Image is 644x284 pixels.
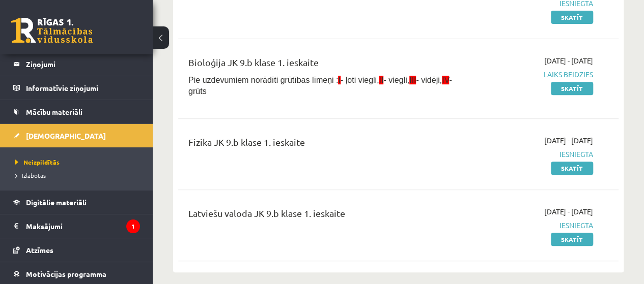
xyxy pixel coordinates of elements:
a: Atzīmes [13,238,140,262]
span: Pie uzdevumiem norādīti grūtības līmeņi : - ļoti viegli, - viegli, - vidēji, - grūts [188,76,452,96]
span: Mācību materiāli [26,107,82,116]
span: Iesniegta [468,149,593,160]
a: Informatīvie ziņojumi [13,76,140,100]
span: Atzīmes [26,245,53,255]
span: Iesniegta [468,220,593,231]
span: I [338,76,340,84]
span: II [379,76,383,84]
span: Motivācijas programma [26,269,106,278]
a: Skatīt [551,82,593,95]
span: IV [442,76,449,84]
a: Rīgas 1. Tālmācības vidusskola [11,18,93,43]
a: Digitālie materiāli [13,191,140,214]
a: Maksājumi1 [13,214,140,238]
span: [DATE] - [DATE] [544,206,593,217]
span: Laiks beidzies [468,69,593,80]
span: Neizpildītās [15,158,60,166]
a: Ziņojumi [13,52,140,76]
a: Neizpildītās [15,157,143,167]
span: Digitālie materiāli [26,198,87,207]
div: Bioloģija JK 9.b klase 1. ieskaite [188,55,453,74]
a: Izlabotās [15,171,143,180]
a: [DEMOGRAPHIC_DATA] [13,124,140,147]
legend: Ziņojumi [26,52,140,76]
a: Skatīt [551,233,593,246]
a: Mācību materiāli [13,100,140,123]
i: 1 [126,219,140,233]
span: III [409,76,416,84]
div: Latviešu valoda JK 9.b klase 1. ieskaite [188,206,453,225]
span: [DEMOGRAPHIC_DATA] [26,131,106,140]
span: [DATE] - [DATE] [544,135,593,146]
span: Izlabotās [15,171,46,179]
div: Fizika JK 9.b klase 1. ieskaite [188,135,453,154]
legend: Maksājumi [26,214,140,238]
a: Skatīt [551,162,593,175]
a: Skatīt [551,11,593,24]
legend: Informatīvie ziņojumi [26,76,140,100]
span: [DATE] - [DATE] [544,55,593,66]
